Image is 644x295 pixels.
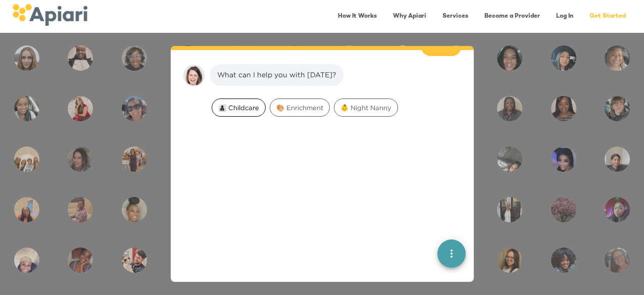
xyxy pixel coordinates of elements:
[212,103,265,113] span: 👩‍👧‍👦 Childcare
[478,6,546,27] a: Become a Provider
[270,103,329,113] span: 🎨 Enrichment
[334,99,398,117] div: 👶 Night Nanny
[12,4,87,26] img: logo
[332,6,383,27] a: How It Works
[270,99,330,117] div: 🎨 Enrichment
[437,239,466,268] button: quick menu
[550,6,579,27] a: Log In
[217,70,336,80] div: What can I help you with [DATE]?
[583,6,632,27] a: Get Started
[183,64,205,86] img: amy.37686e0395c82528988e.png
[387,6,432,27] a: Why Apiari
[436,6,474,27] a: Services
[212,99,266,117] div: 👩‍👧‍👦 Childcare
[334,103,398,113] span: 👶 Night Nanny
